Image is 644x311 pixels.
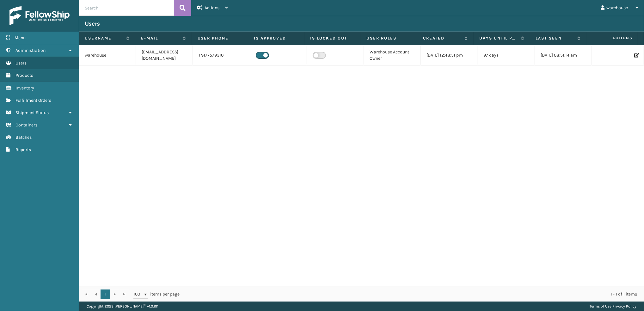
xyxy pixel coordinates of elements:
[198,35,242,41] label: User phone
[590,304,611,308] a: Terms of Use
[101,290,110,299] a: 1
[364,45,421,65] td: Warehouse Account Owner
[479,35,518,41] label: Days until password expires
[79,45,136,65] td: warehouse
[136,45,193,65] td: [EMAIL_ADDRESS][DOMAIN_NAME]
[15,60,27,66] span: Users
[588,33,636,43] span: Actions
[85,20,100,27] h3: Users
[87,302,158,311] p: Copyright 2023 [PERSON_NAME]™ v 1.0.191
[15,147,31,152] span: Reports
[367,35,411,41] label: User Roles
[141,35,179,41] label: E-mail
[85,35,123,41] label: Username
[254,35,298,41] label: Is Approved
[193,45,250,65] td: 1 9177579310
[15,122,37,128] span: Containers
[423,35,461,41] label: Created
[536,35,574,41] label: Last Seen
[9,6,70,25] img: logo
[310,35,355,41] label: Is Locked Out
[612,304,636,308] a: Privacy Policy
[15,48,46,53] span: Administration
[15,85,34,91] span: Inventory
[133,290,180,299] span: items per page
[15,135,32,140] span: Batches
[15,110,49,115] span: Shipment Status
[634,53,638,58] i: Edit
[15,73,33,78] span: Products
[421,45,478,65] td: [DATE] 12:48:51 pm
[205,5,219,10] span: Actions
[478,45,535,65] td: 97 days
[15,35,26,40] span: Menu
[535,45,592,65] td: [DATE] 08:51:14 am
[133,291,143,297] span: 100
[15,98,51,103] span: Fulfillment Orders
[590,302,636,311] div: |
[188,291,637,297] div: 1 - 1 of 1 items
